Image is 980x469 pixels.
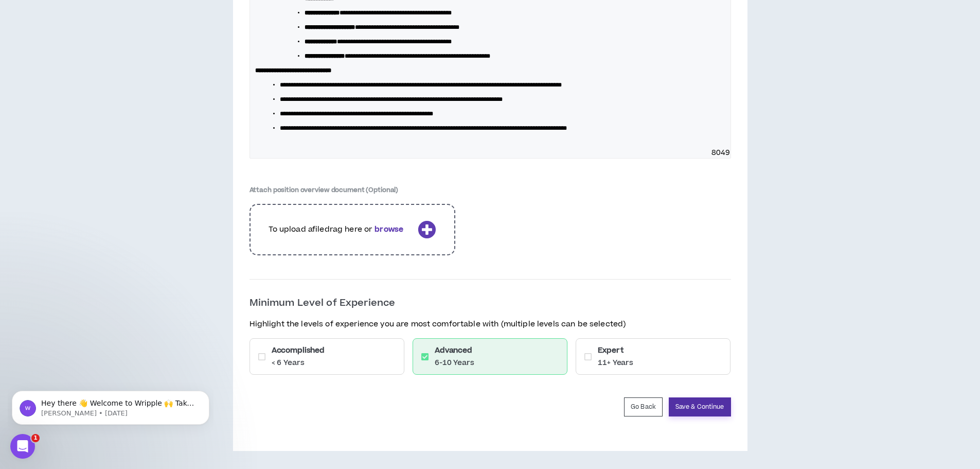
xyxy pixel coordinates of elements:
[269,224,414,235] p: To upload a file drag here or
[435,358,474,368] p: 6-10 Years
[250,199,455,260] div: To upload afiledrag here orbrowse
[250,296,731,310] p: Minimum Level of Experience
[250,319,731,330] p: Highlight the levels of experience you are most comfortable with (multiple levels can be selected)
[10,434,35,459] iframe: Intercom live chat
[669,397,731,416] button: Save & Continue
[711,148,730,158] span: 8049
[598,358,633,368] p: 11+ Years
[272,358,325,368] p: < 6 Years
[31,434,40,442] span: 1
[8,369,213,441] iframe: Intercom notifications message
[250,185,399,195] label: Attach position overview document (Optional)
[272,345,325,356] h6: Accomplished
[435,345,474,356] h6: Advanced
[375,224,403,235] b: browse
[624,397,663,416] button: Go Back
[598,345,633,356] h6: Expert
